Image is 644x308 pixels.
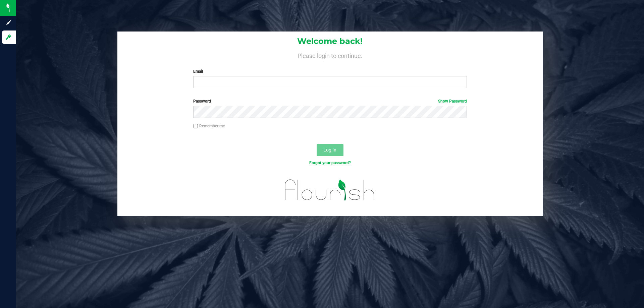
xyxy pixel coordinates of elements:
[5,19,12,26] inline-svg: Sign up
[117,37,543,46] h1: Welcome back!
[193,124,198,129] input: Remember me
[317,144,343,156] button: Log In
[117,51,543,59] h4: Please login to continue.
[438,99,467,104] a: Show Password
[277,173,383,207] img: flourish_logo.svg
[323,147,336,152] span: Log In
[5,34,12,41] inline-svg: Log in
[193,68,467,74] label: Email
[193,99,211,104] span: Password
[193,123,225,129] label: Remember me
[309,161,351,165] a: Forgot your password?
